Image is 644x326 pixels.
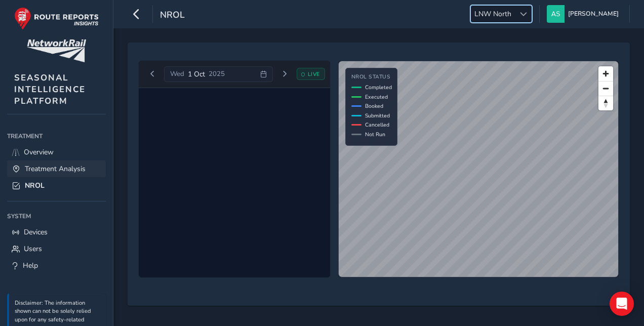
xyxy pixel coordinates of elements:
span: Wed [170,69,184,78]
span: Booked [365,102,383,110]
a: Users [7,240,106,257]
h4: NROL Status [351,74,392,80]
a: NROL [7,177,106,194]
a: Help [7,257,106,274]
span: NROL [25,181,45,190]
a: Treatment Analysis [7,160,106,177]
span: LNW North [471,6,515,22]
span: NROL [160,9,185,23]
span: Users [24,244,42,254]
div: Treatment [7,129,106,144]
span: Help [23,261,38,270]
button: Reset bearing to north [598,96,613,110]
button: Previous day [144,68,161,80]
div: System [7,209,106,224]
span: LIVE [308,70,320,78]
button: Zoom in [598,66,613,81]
span: Not Run [365,131,385,138]
span: Completed [365,84,392,91]
span: 1 Oct [188,69,205,79]
img: customer logo [27,39,86,62]
span: Submitted [365,112,390,119]
div: Open Intercom Messenger [610,292,634,316]
span: Cancelled [365,121,389,129]
button: [PERSON_NAME] [547,5,622,23]
img: diamond-layout [547,5,565,23]
span: Overview [24,147,54,157]
span: Executed [365,93,388,101]
button: Next day [276,68,293,80]
button: Zoom out [598,81,613,96]
a: Devices [7,224,106,240]
span: [PERSON_NAME] [568,5,619,23]
a: Overview [7,144,106,160]
span: Treatment Analysis [25,164,86,174]
canvas: Map [339,61,619,277]
span: SEASONAL INTELLIGENCE PLATFORM [14,72,86,107]
img: rr logo [14,7,99,30]
span: 2025 [209,69,225,78]
span: Devices [24,227,48,237]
